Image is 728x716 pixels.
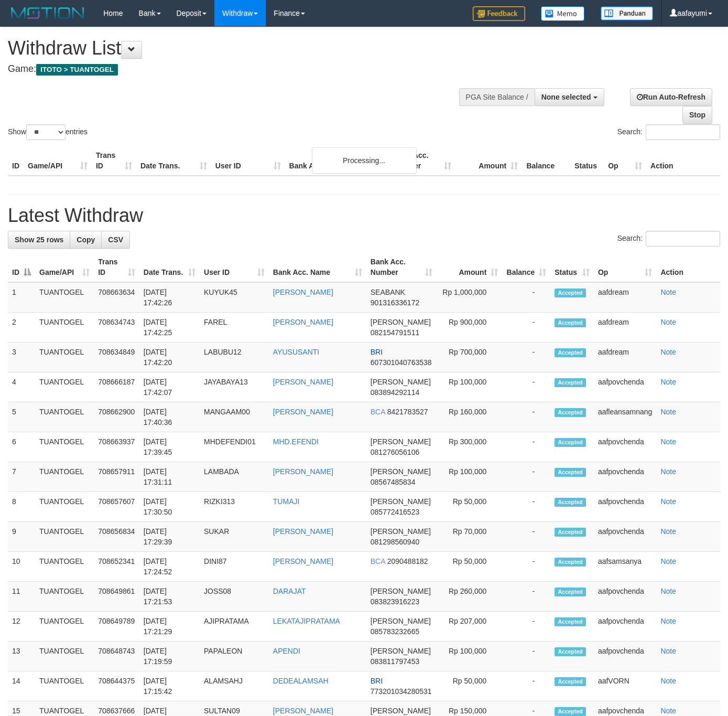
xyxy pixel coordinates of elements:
[8,124,88,140] label: Show entries
[594,522,657,552] td: aafpovchenda
[371,358,432,367] span: Copy 607301040763538 to clipboard
[200,313,269,343] td: FAREL
[94,642,139,671] td: 708648743
[35,343,94,372] td: TUANTOGEL
[8,671,35,701] td: 14
[594,252,657,282] th: Op: activate to sort column ascending
[8,252,35,282] th: ID: activate to sort column descending
[200,432,269,462] td: MHDEFENDI01
[273,467,333,476] a: [PERSON_NAME]
[35,671,94,701] td: TUANTOGEL
[8,64,475,74] h4: Game:
[139,282,200,313] td: [DATE] 17:42:26
[77,236,95,244] span: Copy
[371,388,419,397] span: Copy 083894292114 to clipboard
[437,642,502,671] td: Rp 100,000
[660,348,676,356] a: Note
[437,432,502,462] td: Rp 300,000
[273,378,333,386] a: [PERSON_NAME]
[200,282,269,313] td: KUYUK45
[371,478,416,486] span: Copy 08567485834 to clipboard
[660,378,676,386] a: Note
[371,587,431,595] span: [PERSON_NAME]
[660,677,676,685] a: Note
[200,492,269,522] td: RIZKI313
[139,612,200,642] td: [DATE] 17:21:29
[502,372,550,402] td: -
[371,627,419,636] span: Copy 085783232665 to clipboard
[437,612,502,642] td: Rp 207,000
[502,343,550,372] td: -
[660,437,676,446] a: Note
[35,372,94,402] td: TUANTOGEL
[601,6,653,20] img: panduan.png
[200,372,269,402] td: JAYABAYA13
[36,64,118,76] span: ITOTO > TUANTOGEL
[550,252,594,282] th: Status: activate to sort column ascending
[570,146,604,176] th: Status
[502,282,550,313] td: -
[371,348,383,356] span: BRI
[35,432,94,462] td: TUANTOGEL
[371,378,431,386] span: [PERSON_NAME]
[273,647,300,655] a: APENDI
[200,343,269,372] td: LABUBU12
[437,582,502,612] td: Rp 260,000
[555,707,586,716] span: Accepted
[522,146,570,176] th: Balance
[437,282,502,313] td: Rp 1,000,000
[660,707,676,715] a: Note
[8,343,35,372] td: 3
[660,617,676,625] a: Note
[273,348,319,356] a: AYUSUSANTI
[273,437,319,446] a: MHD.EFENDI
[8,612,35,642] td: 12
[371,318,431,326] span: [PERSON_NAME]
[139,552,200,582] td: [DATE] 17:24:52
[660,527,676,536] a: Note
[371,687,432,696] span: Copy 773201034280531 to clipboard
[617,124,720,140] label: Search:
[660,408,676,416] a: Note
[312,147,417,174] div: Processing...
[8,146,24,176] th: ID
[502,582,550,612] td: -
[371,508,419,516] span: Copy 085772416523 to clipboard
[273,288,333,296] a: [PERSON_NAME]
[387,408,428,416] span: Copy 8421783527 to clipboard
[35,282,94,313] td: TUANTOGEL
[24,146,92,176] th: Game/API
[94,462,139,492] td: 708657911
[502,522,550,552] td: -
[594,462,657,492] td: aafpovchenda
[594,671,657,701] td: aafVORN
[139,343,200,372] td: [DATE] 17:42:20
[594,642,657,671] td: aafpovchenda
[660,557,676,565] a: Note
[94,372,139,402] td: 708666187
[273,677,329,685] a: DEDEALAMSAH
[273,497,300,506] a: TUMAJI
[200,612,269,642] td: AJIPRATAMA
[682,106,712,124] a: Stop
[437,492,502,522] td: Rp 50,000
[8,282,35,313] td: 1
[273,408,333,416] a: [PERSON_NAME]
[200,671,269,701] td: ALAMSAHJ
[139,522,200,552] td: [DATE] 17:29:39
[646,146,720,176] th: Action
[502,552,550,582] td: -
[139,372,200,402] td: [DATE] 17:42:07
[437,372,502,402] td: Rp 100,000
[555,677,586,686] span: Accepted
[555,528,586,537] span: Accepted
[555,498,586,507] span: Accepted
[8,642,35,671] td: 13
[594,282,657,313] td: aafdream
[437,402,502,432] td: Rp 160,000
[211,146,285,176] th: User ID
[92,146,136,176] th: Trans ID
[94,522,139,552] td: 708656834
[437,462,502,492] td: Rp 100,000
[371,617,431,625] span: [PERSON_NAME]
